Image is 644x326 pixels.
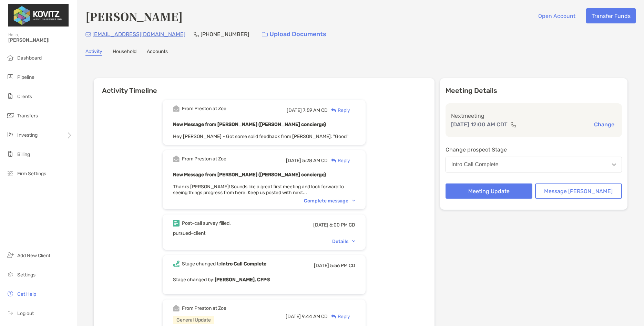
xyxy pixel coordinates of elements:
[17,132,38,138] span: Investing
[6,53,14,62] img: dashboard icon
[173,184,344,196] span: Thanks [PERSON_NAME]! Sounds like a great first meeting and look forward to seeing things progres...
[17,94,32,99] span: Clients
[331,158,336,163] img: Reply icon
[328,157,350,164] div: Reply
[451,120,508,129] p: [DATE] 12:00 AM CDT
[257,27,331,42] a: Upload Documents
[262,32,268,37] img: button icon
[8,3,69,28] img: Zoe Logo
[446,183,532,199] button: Meeting Update
[287,107,302,113] span: [DATE]
[17,74,34,80] span: Pipeline
[17,151,30,157] span: Billing
[6,270,14,278] img: settings icon
[352,200,355,202] img: Chevron icon
[182,106,226,112] div: From Preston at Zoe
[328,313,350,320] div: Reply
[302,314,328,319] span: 9:44 AM CD
[17,113,38,119] span: Transfers
[510,122,517,127] img: communication type
[533,8,581,23] button: Open Account
[173,172,326,178] b: New Message from [PERSON_NAME] ([PERSON_NAME] concierge)
[173,220,180,227] img: Event icon
[6,169,14,177] img: firm-settings icon
[6,150,14,158] img: billing icon
[6,111,14,119] img: transfers icon
[17,253,50,259] span: Add New Client
[17,311,34,316] span: Log out
[173,275,355,284] p: Stage changed by:
[328,107,350,114] div: Reply
[94,78,435,95] h6: Activity Timeline
[6,73,14,81] img: pipeline icon
[17,171,46,177] span: Firm Settings
[286,158,301,164] span: [DATE]
[314,263,329,269] span: [DATE]
[194,32,199,37] img: Phone Icon
[6,130,14,139] img: investing icon
[173,156,180,162] img: Event icon
[173,230,205,236] span: pursued-client
[329,222,355,228] span: 6:00 PM CD
[332,239,355,244] div: Details
[113,49,136,56] a: Household
[451,161,499,168] div: Intro Call Complete
[331,108,336,113] img: Reply icon
[330,263,355,269] span: 5:56 PM CD
[215,277,270,283] b: [PERSON_NAME], CFP®
[592,121,616,128] button: Change
[17,291,36,297] span: Get Help
[286,314,301,319] span: [DATE]
[451,112,616,120] p: Next meeting
[92,30,185,39] p: [EMAIL_ADDRESS][DOMAIN_NAME]
[331,314,336,319] img: Reply icon
[446,86,622,95] p: Meeting Details
[6,309,14,317] img: logout icon
[8,37,73,43] span: [PERSON_NAME]!
[17,272,35,278] span: Settings
[182,220,231,226] div: Post-call survey filled.
[173,134,348,139] span: Hey [PERSON_NAME] - Got some solid feedback from [PERSON_NAME]: "Good"
[6,92,14,100] img: clients icon
[303,107,328,113] span: 7:59 AM CD
[182,156,226,162] div: From Preston at Zoe
[201,30,249,39] p: [PHONE_NUMBER]
[446,145,622,154] p: Change prospect Stage
[85,49,102,56] a: Activity
[6,251,14,259] img: add_new_client icon
[304,198,355,204] div: Complete message
[147,49,168,56] a: Accounts
[173,122,326,127] b: New Message from [PERSON_NAME] ([PERSON_NAME] concierge)
[221,261,266,267] b: Intro Call Complete
[85,32,91,36] img: Email Icon
[173,261,180,267] img: Event icon
[6,290,14,298] img: get-help icon
[612,164,616,166] img: Open dropdown arrow
[446,157,622,172] button: Intro Call Complete
[85,8,183,24] h4: [PERSON_NAME]
[352,240,355,242] img: Chevron icon
[313,222,328,228] span: [DATE]
[182,305,226,311] div: From Preston at Zoe
[302,158,328,164] span: 5:28 AM CD
[586,8,636,23] button: Transfer Funds
[182,261,266,267] div: Stage changed to
[173,305,180,312] img: Event icon
[535,183,622,199] button: Message [PERSON_NAME]
[173,316,214,324] div: General Update
[17,55,42,61] span: Dashboard
[173,105,180,112] img: Event icon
